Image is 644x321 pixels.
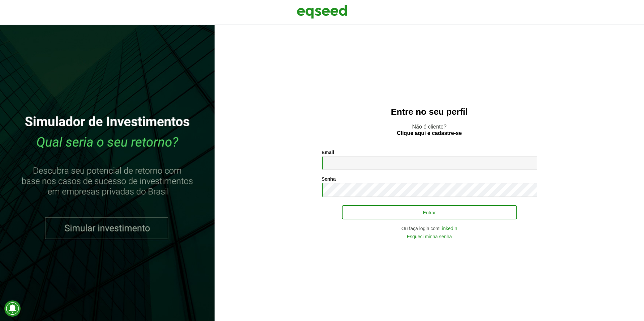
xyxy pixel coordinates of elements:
h2: Entre no seu perfil [228,107,631,117]
p: Não é cliente? [228,123,631,136]
button: Entrar [342,205,517,219]
a: Clique aqui e cadastre-se [397,131,462,136]
div: Ou faça login com [322,226,537,231]
a: Esqueci minha senha [407,234,452,239]
label: Senha [322,177,336,181]
img: EqSeed Logo [297,3,347,20]
label: Email [322,150,334,155]
a: LinkedIn [440,226,457,231]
